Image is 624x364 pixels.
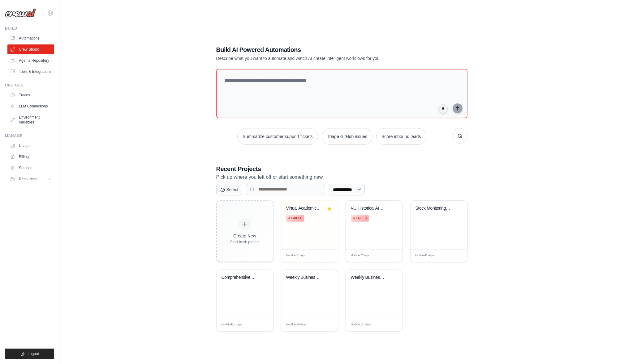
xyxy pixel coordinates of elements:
[5,26,54,31] div: Build
[286,206,324,211] div: Virtual Academic Research Team - Modular Research Lifecycle Automation
[452,128,467,144] button: Get new suggestions
[323,253,328,258] span: Edit
[216,55,424,61] p: Describe what you want to automate and watch AI create intelligent workflows for you
[388,323,393,327] span: Edit
[356,216,367,221] span: Failed
[286,253,305,258] span: Modified 8 days
[5,83,54,88] div: Operate
[7,174,54,184] button: Resources
[216,165,467,173] h3: Recent Projects
[5,8,36,18] img: Logo
[7,44,54,54] a: Crew Studio
[376,128,426,145] button: Score inbound leads
[291,216,303,221] span: Failed
[323,323,328,327] span: Edit
[216,184,243,195] button: Select
[216,45,424,54] h1: Build AI Powered Automations
[7,33,54,43] a: Automations
[415,206,453,211] div: Stock Monitoring & Investment Advisor
[7,152,54,162] a: Billing
[438,104,448,113] button: Click to speak your automation idea
[222,323,242,327] span: Modified 11 days
[5,133,54,138] div: Manage
[322,128,372,145] button: Triage GitHub issues
[230,240,260,245] div: Start fresh project
[7,163,54,173] a: Settings
[452,253,458,258] span: Edit
[258,323,264,327] span: Edit
[351,323,371,327] span: Modified 20 days
[7,90,54,100] a: Traces
[7,112,54,127] a: Environment Variables
[230,233,260,239] div: Create New
[19,177,37,182] span: Resources
[388,253,393,258] span: Edit
[237,128,318,145] button: Summarize customer support tickets
[222,275,259,280] div: Comprehensive Feedback Analysis & Product Improvement Automation
[28,351,39,356] span: Logout
[326,205,333,212] button: Remove from favorites
[351,206,388,211] div: VU Historical Archive AI Enhancement
[286,275,324,280] div: Weekly Business Intelligence Automation
[7,101,54,111] a: LLM Connections
[351,253,370,258] span: Modified 7 days
[7,56,54,65] a: Agents Repository
[351,275,388,280] div: Weekly Business Intelligence Automation
[216,173,467,181] p: Pick up where you left off or start something new
[5,349,54,359] button: Logout
[7,141,54,151] a: Usage
[7,67,54,77] a: Tools & Integrations
[415,253,434,258] span: Modified 8 days
[286,323,307,327] span: Modified 20 days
